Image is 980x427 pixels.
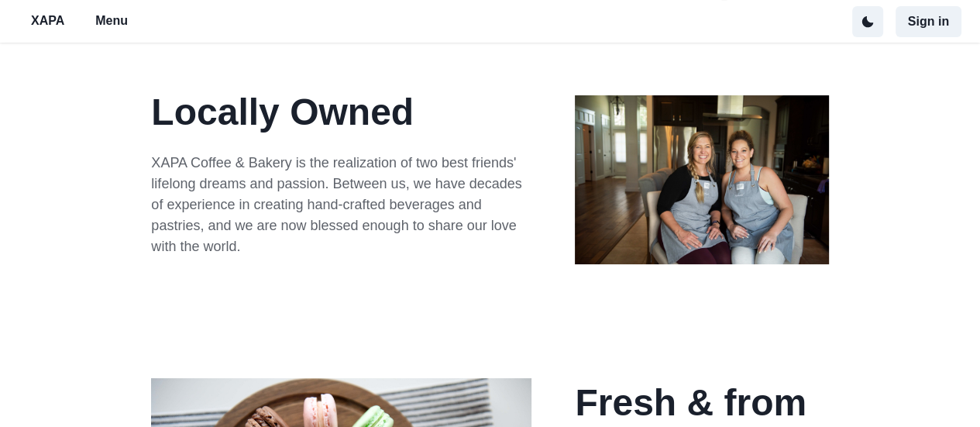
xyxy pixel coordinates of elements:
p: Menu [95,12,128,30]
img: xapa owners [575,95,828,264]
p: XAPA Coffee & Bakery is the realization of two best friends' lifelong dreams and passion. Between... [151,153,531,257]
button: Sign in [896,6,961,37]
p: XAPA [31,12,64,30]
p: Locally Owned [151,84,531,140]
button: active dark theme mode [852,6,883,37]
